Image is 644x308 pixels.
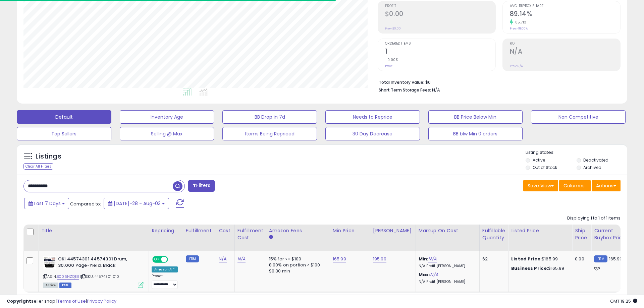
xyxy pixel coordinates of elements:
h5: Listings [36,152,61,161]
a: 195.99 [373,256,386,262]
div: Amazon Fees [269,227,327,234]
b: Max: [419,271,430,278]
div: Amazon AI * [152,266,178,272]
div: Fulfillment Cost [237,227,263,241]
button: Default [17,110,111,124]
div: Ship Price [575,227,588,241]
img: 51FYUxAXQvL._SL40_.jpg [43,256,56,269]
button: Top Sellers [17,127,111,140]
div: 15% for <= $100 [269,256,325,262]
span: N/A [432,87,440,93]
button: BB Price Below Min [428,110,523,124]
label: Archived [583,165,601,170]
small: Prev: 1 [385,64,393,68]
div: Repricing [152,227,180,234]
span: OFF [167,257,178,262]
span: 165.99 [609,256,623,262]
div: Current Buybox Price [594,227,629,241]
a: Privacy Policy [87,298,116,304]
label: Deactivated [583,157,608,163]
small: FBM [186,255,199,262]
b: Total Inventory Value: [379,79,424,85]
div: Clear All Filters [23,163,53,170]
button: Filters [188,180,214,192]
div: ASIN: [43,256,144,287]
span: Avg. Buybox Share [510,4,620,8]
a: N/A [237,256,246,262]
button: 30 Day Decrease [325,127,420,140]
span: FBM [59,283,71,288]
small: 85.71% [513,20,527,25]
h2: N/A [510,48,620,57]
h2: 1 [385,48,495,57]
label: Active [533,157,545,163]
a: B006NZQEII [57,274,79,280]
button: Selling @ Max [120,127,214,140]
a: N/A [428,256,436,262]
button: Actions [592,180,621,191]
small: Prev: N/A [510,64,523,68]
button: Columns [559,180,591,191]
p: N/A Profit [PERSON_NAME] [419,280,474,284]
div: [PERSON_NAME] [373,227,413,234]
b: Business Price: [511,265,548,271]
button: BB blw Min 0 orders [428,127,523,140]
button: Last 7 Days [24,198,69,209]
div: 8.00% on portion > $100 [269,262,325,268]
span: Profit [385,4,495,8]
a: Terms of Use [57,298,86,304]
div: seller snap | | [7,298,116,305]
span: [DATE]-28 - Aug-03 [114,200,161,207]
h2: $0.00 [385,10,495,19]
button: BB Drop in 7d [222,110,317,124]
b: Short Term Storage Fees: [379,87,431,93]
button: Needs to Reprice [325,110,420,124]
button: [DATE]-28 - Aug-03 [104,198,169,209]
small: 0.00% [385,57,398,62]
div: 62 [482,256,503,262]
small: Prev: 48.00% [510,26,528,30]
div: Listed Price [511,227,569,234]
a: N/A [219,256,227,262]
b: OKI 44574301 44574301 Drum, 30,000 Page-Yield, Black [58,256,140,270]
a: N/A [430,271,438,278]
div: $165.99 [511,265,567,271]
div: Min Price [333,227,367,234]
span: | SKU: 44574301 010 [80,274,119,279]
div: 0.00 [575,256,586,262]
p: N/A Profit [PERSON_NAME] [419,264,474,268]
small: FBM [594,255,607,262]
p: Listing States: [526,149,627,156]
div: Preset: [152,274,178,289]
button: Items Being Repriced [222,127,317,140]
div: Title [41,227,146,234]
div: Displaying 1 to 1 of 1 items [567,215,621,222]
span: Compared to: [70,201,101,207]
span: Ordered Items [385,42,495,46]
small: Amazon Fees. [269,234,273,240]
b: Min: [419,256,429,262]
span: Columns [563,182,585,189]
div: Fulfillable Quantity [482,227,505,241]
span: ROI [510,42,620,46]
button: Save View [523,180,558,191]
span: All listings currently available for purchase on Amazon [43,283,58,288]
span: Last 7 Days [34,200,61,207]
span: ON [153,257,161,262]
span: 2025-08-11 19:25 GMT [610,298,637,304]
small: Prev: $0.00 [385,26,401,30]
li: $0 [379,78,615,86]
div: Markup on Cost [419,227,477,234]
th: The percentage added to the cost of goods (COGS) that forms the calculator for Min & Max prices. [416,225,479,251]
b: Listed Price: [511,256,542,262]
button: Inventory Age [120,110,214,124]
div: Fulfillment [186,227,213,234]
strong: Copyright [7,298,31,304]
button: Non Competitive [531,110,626,124]
a: 165.99 [333,256,346,262]
h2: 89.14% [510,10,620,19]
div: $165.99 [511,256,567,262]
label: Out of Stock [533,165,557,170]
div: $0.30 min [269,268,325,274]
div: Cost [219,227,232,234]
